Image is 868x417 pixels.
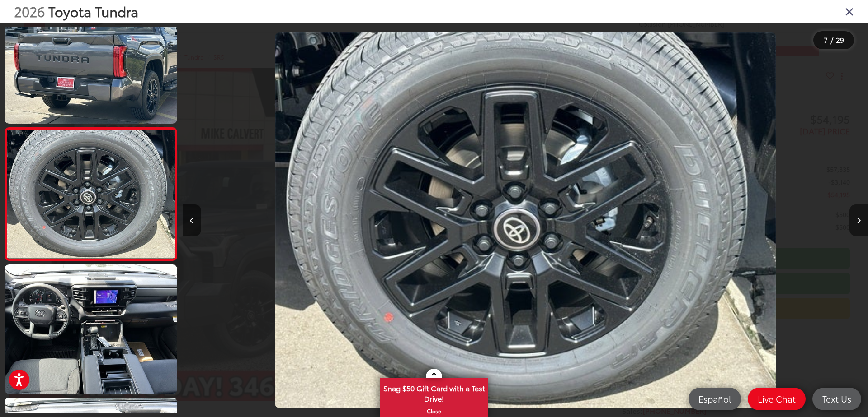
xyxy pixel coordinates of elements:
[824,35,828,45] span: 7
[275,32,776,408] img: 2026 Toyota Tundra SR5
[689,388,741,410] a: Español
[5,130,176,258] img: 2026 Toyota Tundra SR5
[818,393,856,404] span: Text Us
[3,263,179,395] img: 2026 Toyota Tundra SR5
[748,388,806,410] a: Live Chat
[14,1,45,21] span: 2026
[849,204,868,236] button: Next image
[694,393,736,404] span: Español
[830,37,834,43] span: /
[48,1,138,21] span: Toyota Tundra
[381,379,487,406] span: Snag $50 Gift Card with a Test Drive!
[845,5,854,17] i: Close gallery
[183,32,868,408] div: 2026 Toyota Tundra SR5 6
[183,204,201,236] button: Previous image
[836,35,844,45] span: 29
[753,393,800,404] span: Live Chat
[812,388,861,410] a: Text Us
